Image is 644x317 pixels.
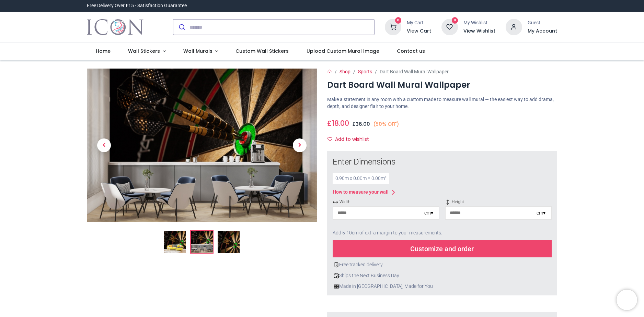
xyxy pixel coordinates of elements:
span: Previous [97,138,111,152]
a: Logo of Icon Wall Stickers [87,17,143,37]
div: My Wishlist [463,20,495,26]
sup: 0 [395,17,402,24]
div: My Cart [407,20,431,26]
span: Width [333,199,439,205]
a: Wall Stickers [119,42,174,60]
a: Shop [340,69,350,74]
a: Previous [87,92,121,199]
div: Add 5-10cm of extra margin to your measurements. [333,225,552,241]
a: View Wishlist [463,28,495,35]
img: WS-44877-02 [191,231,213,253]
span: £ [352,121,370,127]
span: Wall Stickers [128,48,160,54]
span: £ [327,118,349,128]
p: Make a statement in any room with a custom made to measure wall mural — the easiest way to add dr... [327,96,557,110]
img: Dart Board Wall Mural Wallpaper [164,231,186,253]
a: Sports [358,69,372,74]
span: Height [445,199,552,205]
span: Home [96,48,111,54]
span: Upload Custom Mural Image [307,48,379,54]
a: My Account [528,28,557,35]
span: Wall Murals [183,48,212,54]
sup: 0 [452,17,458,24]
a: Wall Murals [174,42,227,60]
span: 18.00 [332,118,349,128]
img: WS-44877-02 [87,69,317,222]
div: Enter Dimensions [333,156,552,168]
h1: Dart Board Wall Mural Wallpaper [327,79,557,91]
span: 36.00 [356,121,370,127]
div: Guest [528,20,557,26]
div: cm ▾ [537,210,545,217]
img: WS-44877-03 [218,231,240,253]
a: Next [283,92,317,199]
div: Free Delivery Over £15 - Satisfaction Guarantee [87,2,187,9]
span: Dart Board Wall Mural Wallpaper [380,69,449,74]
div: Ships the Next Business Day [333,272,552,279]
img: uk [334,284,339,289]
iframe: Customer reviews powered by Trustpilot [413,2,557,9]
img: Icon Wall Stickers [87,17,143,37]
button: Submit [173,20,189,35]
a: 0 [441,24,458,29]
div: How to measure your wall [333,189,389,196]
button: Add to wishlistAdd to wishlist [327,134,375,145]
span: Next [293,138,307,152]
span: Custom Wall Stickers [235,48,289,54]
div: Customize and order [333,240,552,257]
div: cm ▾ [424,210,433,217]
div: 0.90 m x 0.00 m = 0.00 m² [333,173,389,184]
small: (50% OFF) [373,121,399,128]
a: View Cart [407,28,431,35]
i: Add to wishlist [327,137,332,142]
span: Contact us [397,48,425,54]
iframe: Brevo live chat [617,290,637,310]
div: Made in [GEOGRAPHIC_DATA], Made for You [333,283,552,290]
a: 0 [385,24,401,29]
div: Free tracked delivery [333,261,552,268]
